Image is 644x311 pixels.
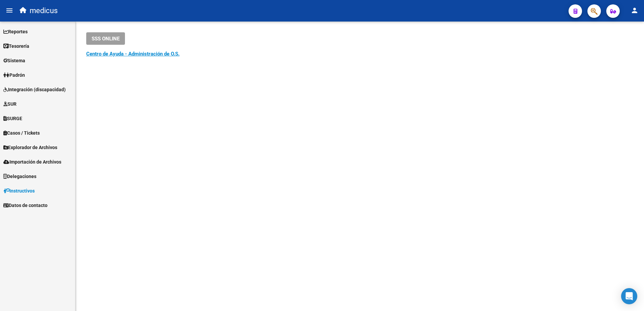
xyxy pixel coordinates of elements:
[3,202,47,209] span: Datos de contacto
[3,71,25,79] span: Padrón
[92,36,120,42] span: SSS ONLINE
[3,187,35,195] span: Instructivos
[3,144,57,151] span: Explorador de Archivos
[3,173,36,180] span: Delegaciones
[3,86,66,93] span: Integración (discapacidad)
[631,6,639,14] mat-icon: person
[3,129,40,137] span: Casos / Tickets
[621,288,637,304] div: Open Intercom Messenger
[3,115,22,122] span: SURGE
[3,42,29,50] span: Tesorería
[30,3,58,18] span: medicus
[5,6,13,14] mat-icon: menu
[3,28,28,35] span: Reportes
[3,100,17,108] span: SUR
[3,57,25,64] span: Sistema
[3,158,61,166] span: Importación de Archivos
[86,51,180,57] a: Centro de Ayuda - Administración de O.S.
[86,32,125,45] button: SSS ONLINE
